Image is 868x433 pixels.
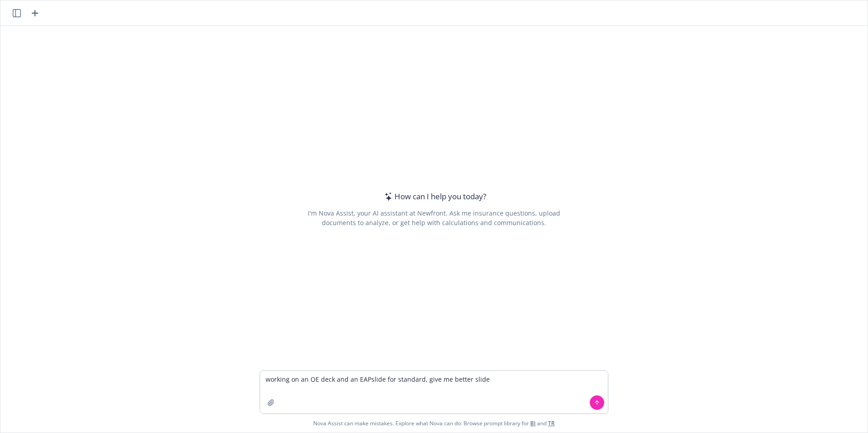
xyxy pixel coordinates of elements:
[4,414,864,433] span: Nova Assist can make mistakes. Explore what Nova can do: Browse prompt library for and
[260,371,608,413] textarea: working on an OE deck and an EAPslide for standard, give me better slid
[306,208,562,227] div: I'm Nova Assist, your AI assistant at Newfront. Ask me insurance questions, upload documents to a...
[382,191,486,202] div: How can I help you today?
[548,419,555,427] a: TR
[530,419,536,427] a: BI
